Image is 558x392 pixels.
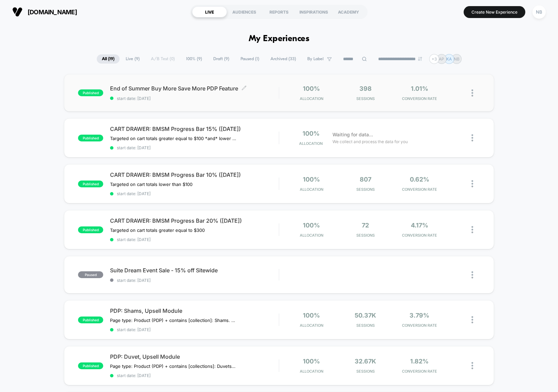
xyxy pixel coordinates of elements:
[446,56,452,62] p: KA
[110,182,192,187] span: Targeted on cart totals lower than $100
[110,318,236,323] span: Page type: Product (PDP) + contains [collection]: Shams. Shows Products from [selected products] ...
[340,187,391,192] span: Sessions
[411,222,428,229] span: 4.17%
[394,323,445,328] span: CONVERSION RATE
[110,191,279,196] span: start date: [DATE]
[78,89,103,96] span: published
[227,6,262,17] div: AUDIENCES
[471,271,473,278] img: close
[394,233,445,238] span: CONVERSION RATE
[249,34,310,44] h1: My Experiences
[78,226,103,233] span: published
[300,233,323,238] span: Allocation
[78,271,103,278] span: paused
[28,8,77,16] span: [DOMAIN_NAME]
[110,125,279,132] span: CART DRAWER: BMSM Progress Bar 15% ([DATE])
[110,237,279,242] span: start date: [DATE]
[300,369,323,374] span: Allocation
[355,358,376,365] span: 32.67k
[409,312,429,319] span: 3.79%
[110,327,279,332] span: start date: [DATE]
[97,54,120,64] span: All ( 19 )
[303,85,320,92] span: 100%
[78,317,103,323] span: published
[471,226,473,233] img: close
[110,227,205,233] span: Targeted on cart totals greater equal to $300
[78,181,103,187] span: published
[532,5,546,19] div: NB
[110,353,279,360] span: PDP: Duvet, Upsell Module
[355,312,376,319] span: 50.37k
[262,6,296,17] div: REPORTS
[471,362,473,369] img: close
[362,222,369,229] span: 72
[110,136,236,141] span: Targeted on cart totals greater equal to $100 *and* lower than $300
[340,369,391,374] span: Sessions
[410,358,429,365] span: 1.82%
[394,369,445,374] span: CONVERSION RATE
[296,6,331,17] div: INSPIRATIONS
[340,96,391,101] span: Sessions
[394,96,445,101] span: CONVERSION RATE
[110,278,279,283] span: start date: [DATE]
[303,312,320,319] span: 100%
[331,6,366,17] div: ACADEMY
[530,5,548,19] button: NB
[410,176,429,183] span: 0.62%
[360,176,371,183] span: 807
[110,217,279,224] span: CART DRAWER: BMSM Progress Bar 20% ([DATE])
[471,89,473,97] img: close
[340,233,391,238] span: Sessions
[110,267,279,274] span: Suite Dream Event Sale - 15% off Sitewide
[471,134,473,141] img: close
[439,56,444,62] p: AP
[78,362,103,369] span: published
[340,323,391,328] span: Sessions
[265,54,301,64] span: Archived ( 33 )
[110,96,279,101] span: start date: [DATE]
[429,54,439,64] div: + 3
[208,54,234,64] span: Draft ( 9 )
[300,96,323,101] span: Allocation
[464,6,525,18] button: Create New Experience
[299,141,323,146] span: Allocation
[471,180,473,187] img: close
[307,56,324,62] span: By Label
[181,54,207,64] span: 100% ( 9 )
[110,145,279,150] span: start date: [DATE]
[411,85,428,92] span: 1.01%
[10,6,79,17] button: [DOMAIN_NAME]
[303,222,320,229] span: 100%
[303,358,320,365] span: 100%
[110,373,279,378] span: start date: [DATE]
[121,54,145,64] span: Live ( 9 )
[418,57,422,61] img: end
[454,56,460,62] p: NB
[110,171,279,178] span: CART DRAWER: BMSM Progress Bar 10% ([DATE])
[303,176,320,183] span: 100%
[300,187,323,192] span: Allocation
[300,323,323,328] span: Allocation
[235,54,264,64] span: Paused ( 1 )
[332,131,373,138] span: Waiting for data...
[12,7,22,17] img: Visually logo
[394,187,445,192] span: CONVERSION RATE
[332,138,408,145] span: We collect and process the data for you
[110,307,279,314] span: PDP: Shams, Upsell Module
[110,85,279,92] span: End of Summer Buy More Save More PDP Feature
[110,363,236,369] span: Page type: Product (PDP) + contains [collections]: Duvets. Shows Products from [collections]down/...
[359,85,372,92] span: 398
[303,130,320,137] span: 100%
[471,316,473,323] img: close
[78,135,103,141] span: published
[192,6,227,17] div: LIVE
